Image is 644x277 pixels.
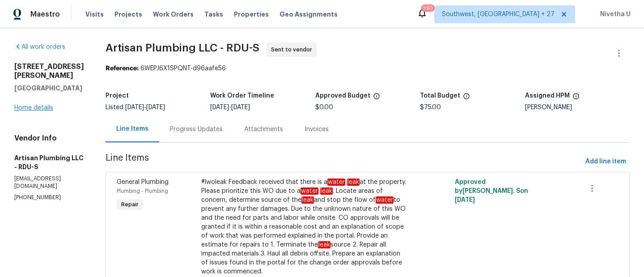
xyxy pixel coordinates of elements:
a: All work orders [14,44,65,50]
span: Southwest, [GEOGRAPHIC_DATA] + 27 [442,10,555,19]
div: Invoices [305,125,329,134]
span: General Plumbing [117,179,169,185]
em: water [301,188,318,195]
p: [EMAIL_ADDRESS][DOMAIN_NAME] [14,175,84,190]
span: Repair [118,200,142,209]
div: [PERSON_NAME] [525,104,630,111]
span: Visits [85,10,104,19]
h4: Vendor Info [14,134,84,143]
span: [DATE] [210,104,229,111]
span: Plumbing - Plumbing [117,188,168,194]
em: water [327,179,345,186]
div: #lwoleak Feedback received that there is a at the property. Please prioritize this WO due to a . ... [201,178,407,276]
div: Attachments [244,125,283,134]
span: Tasks [204,11,223,17]
span: [DATE] [231,104,250,111]
h5: Project [106,93,129,99]
h5: Artisan Plumbing LLC - RDU-S [14,153,84,171]
span: - [210,104,250,111]
p: [PHONE_NUMBER] [14,194,84,201]
h2: [STREET_ADDRESS][PERSON_NAME] [14,62,84,80]
em: leak [301,196,314,204]
span: Properties [234,10,269,19]
span: [DATE] [125,104,144,111]
span: Work Orders [153,10,194,19]
em: leak [318,241,330,248]
div: Line Items [116,124,148,133]
span: Maestro [30,10,60,19]
span: $0.00 [315,104,333,111]
span: [DATE] [455,197,475,203]
button: Add line item [582,153,630,170]
span: Geo Assignments [280,10,338,19]
div: Progress Updates [170,125,223,134]
span: [DATE] [146,104,165,111]
em: water [376,196,394,204]
span: Artisan Plumbing LLC - RDU-S [106,43,259,53]
a: Home details [14,105,53,111]
em: leak [320,188,333,195]
span: Add line item [585,156,626,167]
span: The hpm assigned to this work order. [572,93,580,104]
span: Line Items [106,153,582,170]
span: $75.00 [420,104,441,111]
span: The total cost of line items that have been approved by both Opendoor and the Trade Partner. This... [373,93,380,104]
h5: Work Order Timeline [210,93,274,99]
span: Nivetha U [597,10,631,19]
span: Sent to vendor [271,45,316,54]
h5: [GEOGRAPHIC_DATA] [14,84,84,93]
span: Approved by [PERSON_NAME]. S on [455,179,528,203]
b: Reference: [106,65,139,72]
span: - [125,104,165,111]
span: Listed [106,104,165,111]
h5: Assigned HPM [525,93,570,99]
span: The total cost of line items that have been proposed by Opendoor. This sum includes line items th... [463,93,470,104]
div: 593 [423,4,433,13]
em: leak [347,179,360,186]
h5: Approved Budget [315,93,370,99]
span: Projects [114,10,142,19]
h5: Total Budget [420,93,460,99]
div: 6WEPJ6X1SPQNT-d96aafe56 [106,64,630,73]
